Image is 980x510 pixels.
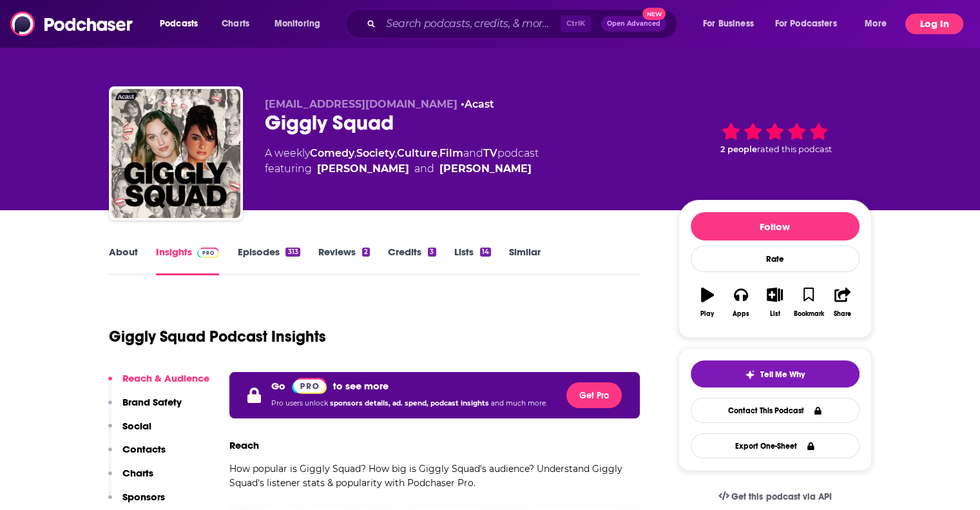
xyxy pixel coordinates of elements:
span: More [865,15,887,33]
span: rated this podcast [757,144,832,154]
p: Pro users unlock and much more. [271,394,547,413]
div: Bookmark [793,310,823,318]
button: open menu [694,14,770,34]
p: Brand Safety [122,396,182,408]
p: to see more [333,380,389,392]
span: Get this podcast via API [731,491,831,502]
button: Log In [905,14,963,34]
span: , [354,147,356,159]
div: List [770,310,780,318]
button: Bookmark [792,279,825,326]
button: open menu [151,14,215,34]
span: [EMAIL_ADDRESS][DOMAIN_NAME] [265,98,457,110]
p: Charts [122,467,153,479]
span: Ctrl K [561,15,591,32]
img: Giggly Squad [111,89,240,218]
button: Charts [108,467,153,491]
img: tell me why sparkle [745,369,755,380]
p: Social [122,420,151,432]
p: Go [271,380,285,392]
input: Search podcasts, credits, & more... [381,14,561,34]
div: 2 [362,248,370,257]
span: Tell Me Why [760,369,805,380]
span: New [642,8,666,20]
button: tell me why sparkleTell Me Why [691,360,860,387]
button: Export One-Sheet [691,433,860,458]
img: Podchaser Pro [292,378,327,394]
img: Podchaser Pro [197,248,220,258]
a: Reviews2 [318,246,370,275]
button: open menu [856,14,903,34]
span: 2 people [720,144,757,154]
h1: Giggly Squad Podcast Insights [109,327,326,346]
a: TV [483,147,497,159]
a: Credits3 [388,246,436,275]
span: and [463,147,483,159]
a: Episodes313 [237,246,300,275]
a: Culture [397,147,437,159]
div: 313 [285,248,300,257]
img: Podchaser - Follow, Share and Rate Podcasts [10,12,134,36]
span: • [461,98,494,110]
a: Hannah Berner [317,161,409,177]
div: Apps [733,310,749,318]
button: Apps [724,279,758,326]
a: About [109,246,138,275]
button: open menu [265,14,337,34]
button: Reach & Audience [108,372,209,396]
button: Social [108,420,151,444]
span: sponsors details, ad. spend, podcast insights [330,399,491,407]
button: Share [825,279,859,326]
p: How popular is Giggly Squad? How big is Giggly Squad's audience? Understand Giggly Squad's listen... [229,462,640,490]
button: Follow [691,212,860,240]
span: , [437,147,439,159]
div: Search podcasts, credits, & more... [358,9,689,39]
span: Open Advanced [607,21,660,27]
span: and [414,161,434,177]
button: Get Pro [566,382,622,408]
span: Podcasts [160,15,198,33]
div: 3 [428,248,436,257]
a: Pro website [292,377,327,394]
div: Play [700,310,714,318]
span: featuring [265,161,539,177]
a: Charts [213,14,257,34]
span: , [395,147,397,159]
div: A weekly podcast [265,146,539,177]
a: Comedy [310,147,354,159]
p: Sponsors [122,491,165,503]
a: InsightsPodchaser Pro [156,246,220,275]
a: Film [439,147,463,159]
a: Similar [509,246,541,275]
div: Share [834,310,851,318]
button: Play [691,279,724,326]
div: 2 peoplerated this podcast [678,98,872,178]
button: Contacts [108,443,166,467]
a: Society [356,147,395,159]
span: For Business [703,15,754,33]
h3: Reach [229,439,259,451]
button: Brand Safety [108,396,182,420]
span: Monitoring [274,15,320,33]
button: List [758,279,791,326]
a: Lists14 [454,246,491,275]
a: Acast [465,98,494,110]
p: Reach & Audience [122,372,209,384]
button: open menu [767,14,856,34]
div: 14 [480,248,491,257]
span: Charts [222,15,249,33]
span: For Podcasters [775,15,837,33]
p: Contacts [122,443,166,455]
a: Paige DeSorbo [439,161,532,177]
a: Contact This Podcast [691,398,860,423]
div: Rate [691,246,860,272]
button: Open AdvancedNew [601,16,666,32]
